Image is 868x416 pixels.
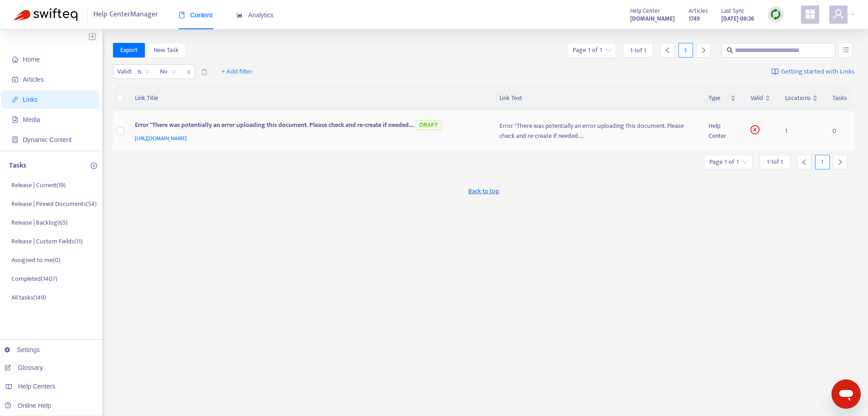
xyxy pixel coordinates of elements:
span: Locations [785,93,811,103]
img: image-link [771,68,779,75]
span: left [664,47,671,53]
div: Error "There was potentially an error uploading this document. Please check and re-create if need... [135,118,482,133]
p: Completed ( 1407 ) [11,274,57,284]
span: plus-circle [91,163,97,169]
span: home [12,56,18,63]
span: file-image [12,116,18,123]
img: Swifteq [14,8,77,21]
strong: 1749 [688,14,700,24]
span: + Add filter [221,66,253,77]
span: link [12,96,18,103]
button: unordered-list [838,43,853,58]
button: + Add filter [215,64,260,79]
iframe: Button to launch messaging window [832,379,861,409]
p: Release | Custom Fields ( 11 ) [11,237,82,246]
td: 0 [825,111,854,151]
span: Help Center Manager [93,6,158,23]
td: 1 [778,111,825,151]
span: appstore [805,9,816,20]
span: search [727,47,733,53]
span: Analytics [236,11,274,19]
span: area-chart [236,12,243,18]
span: Valid [750,93,763,103]
p: Release | Pinned Documents ( 54 ) [11,199,97,209]
img: sync.dc5367851b00ba804db3.png [770,9,781,20]
span: close-circle [750,125,760,134]
span: 1 - 1 of 1 [767,157,783,167]
span: Content [179,11,213,19]
button: Export [113,43,145,58]
a: Online Help [5,402,51,409]
span: Last Sync [721,6,745,16]
span: account-book [12,76,18,83]
th: Link Title [128,86,492,111]
p: Release | Backlog ( 65 ) [11,218,67,227]
a: Getting started with Links [771,64,854,79]
span: close [183,67,195,78]
span: user [833,9,844,20]
span: Help Centers [18,383,56,390]
span: Media [23,116,40,123]
th: Tasks [825,86,854,111]
span: No [160,65,176,79]
th: Locations [778,86,825,111]
span: 1 - 1 of 1 [630,46,646,55]
a: Settings [5,346,40,353]
span: Help Center [630,6,660,16]
th: Type [701,86,743,111]
span: Dynamic Content [23,136,72,143]
p: Release | Current ( 19 ) [11,180,66,190]
div: 1 [815,155,830,169]
strong: [DATE] 06:26 [721,14,754,24]
span: Links [23,96,38,103]
div: Error "There was potentially an error uploading this document. Please check and re-create if need... [499,121,694,141]
p: Tasks [9,160,26,171]
span: right [700,47,707,53]
span: left [801,159,807,165]
span: unordered-list [842,47,849,53]
button: New Task [146,43,186,58]
div: 1 [678,43,693,58]
span: New Task [154,45,179,55]
span: delete [201,68,208,75]
span: is [138,65,150,79]
span: Type [709,93,729,103]
strong: [DOMAIN_NAME] [630,14,675,24]
span: Valid : [113,65,134,79]
span: book [179,12,185,18]
span: Articles [23,76,44,83]
th: Valid [743,86,778,111]
p: All tasks ( 149 ) [11,293,46,302]
span: DRAFT [416,120,442,130]
span: Export [120,45,138,55]
a: Glossary [5,364,43,371]
p: Assigned to me ( 0 ) [11,255,60,265]
span: right [837,159,843,165]
span: [URL][DOMAIN_NAME] [135,134,187,143]
th: Link Text [492,86,702,111]
span: Getting started with Links [781,67,854,77]
span: Home [23,56,40,63]
span: Back to top [468,186,499,196]
div: Help Center [709,121,736,141]
span: container [12,137,18,143]
a: [DOMAIN_NAME] [630,13,675,24]
span: Articles [688,6,708,16]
